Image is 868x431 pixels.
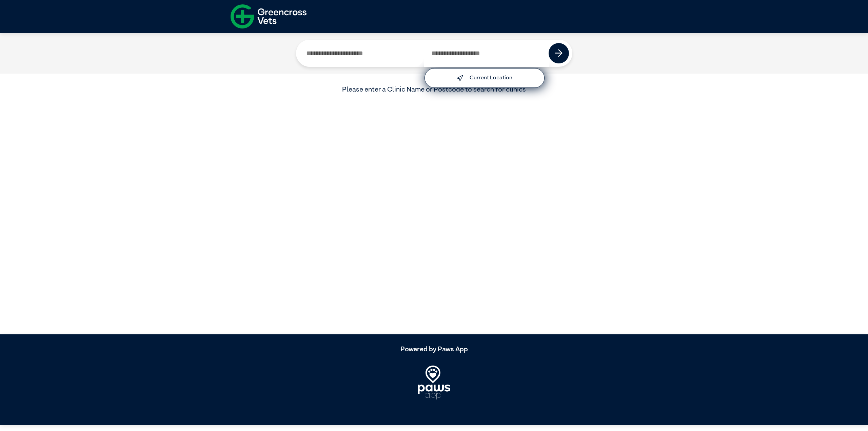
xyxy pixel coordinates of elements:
h5: Powered by Paws App [231,345,637,353]
label: Current Location [470,75,512,81]
input: Search by Postcode [424,40,549,67]
div: Please enter a Clinic Name or Postcode to search for clinics [231,84,637,95]
img: PawsApp [418,366,450,399]
img: f-logo [231,2,307,31]
input: Search by Clinic Name [299,40,424,67]
img: icon-right [555,49,563,57]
